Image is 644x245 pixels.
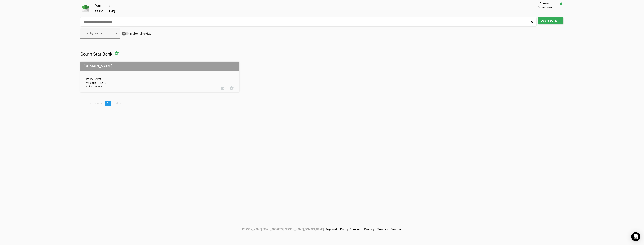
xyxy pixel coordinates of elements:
[241,227,324,231] span: [PERSON_NAME][EMAIL_ADDRESS][PERSON_NAME][DOMAIN_NAME]
[326,228,337,231] span: Sign out
[107,102,109,105] span: 1
[541,19,561,23] span: Add a Domain
[129,32,151,35] label: Enable Table View
[377,228,401,231] span: Terms of Service
[82,5,89,12] img: Fraudmarc Logo
[364,228,375,231] span: Privacy
[93,102,103,105] span: Previous
[83,32,102,35] span: Sort by name
[631,232,640,241] div: Open Intercom Messenger
[80,101,563,106] nav: Pagination
[376,226,402,233] button: Terms of Service
[218,84,227,93] button: DMARC Report
[94,4,520,8] div: Domains
[531,2,559,9] button: Contact Fraudmarc
[227,84,236,93] button: Settings
[559,2,563,6] mat-icon: notification_important
[80,2,563,15] app-page-header: Domains
[340,228,361,231] span: Policy Checker
[533,2,558,9] span: Contact Fraudmarc
[80,51,112,57] span: South Star Bank
[339,226,363,233] button: Policy Checker
[113,102,118,105] span: Next
[80,62,239,71] mat-grid-tile-header: [DOMAIN_NAME]
[94,9,520,13] div: [PERSON_NAME]
[363,226,376,233] button: Privacy
[83,65,218,88] div: Policy: reject Volume: 134,579 Failing: 5,783
[324,226,339,233] button: Sign out
[538,17,563,24] button: Add a Domain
